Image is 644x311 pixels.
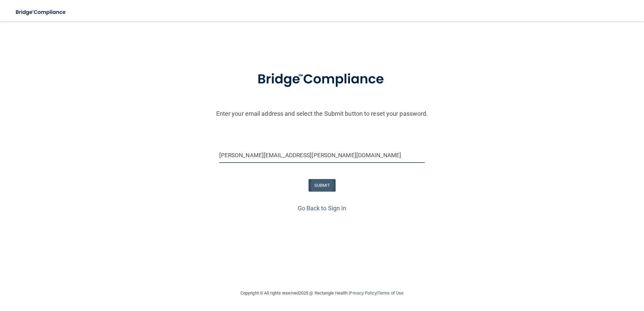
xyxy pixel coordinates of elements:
[309,179,336,192] button: SUBMIT
[219,148,425,163] input: Email
[10,5,72,19] img: bridge_compliance_login_screen.278c3ca4.svg
[378,290,404,296] a: Terms of Use
[199,282,445,304] div: Copyright © All rights reserved 2025 @ Rectangle Health | |
[244,62,400,97] img: bridge_compliance_login_screen.278c3ca4.svg
[298,205,347,212] a: Go Back to Sign In
[350,290,376,296] a: Privacy Policy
